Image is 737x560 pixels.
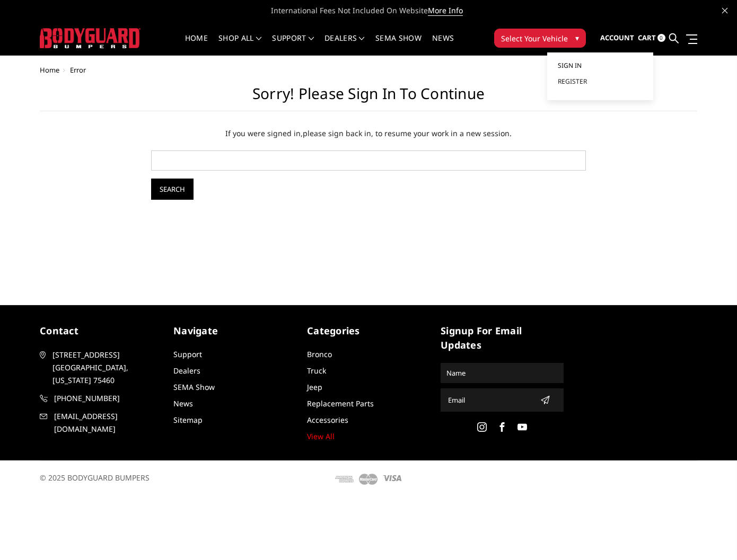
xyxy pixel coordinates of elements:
[307,431,335,441] a: View All
[173,398,193,408] a: News
[218,34,261,55] a: shop all
[428,5,463,16] a: More Info
[375,34,422,55] a: SEMA Show
[684,509,737,560] iframe: Chat Widget
[307,349,332,359] a: Bronco
[40,65,59,75] a: Home
[54,392,162,405] span: [PHONE_NUMBER]
[441,324,564,352] h5: signup for email updates
[575,32,579,43] span: ▾
[54,410,162,435] span: [EMAIL_ADDRESS][DOMAIN_NAME]
[638,24,665,52] a: Cart 0
[40,410,163,435] a: [EMAIL_ADDRESS][DOMAIN_NAME]
[173,382,215,392] a: SEMA Show
[600,24,634,52] a: Account
[303,128,371,138] a: please sign back in
[558,61,582,70] span: Sign in
[432,34,454,55] a: News
[307,415,348,425] a: Accessories
[151,127,586,140] p: If you were signed in, , to resume your work in a new session.
[173,349,202,359] a: Support
[600,33,634,42] span: Account
[173,324,296,338] h5: Navigate
[307,382,322,392] a: Jeep
[40,85,697,111] h1: Sorry! Please sign in to continue
[272,34,314,55] a: Support
[40,28,141,48] img: BODYGUARD BUMPERS
[40,324,163,338] h5: contact
[70,65,86,75] span: Error
[638,33,656,42] span: Cart
[40,392,163,405] a: [PHONE_NUMBER]
[151,179,194,200] input: Search
[307,366,326,376] a: Truck
[501,33,568,44] span: Select Your Vehicle
[173,415,203,425] a: Sitemap
[173,366,200,376] a: Dealers
[442,365,562,381] input: Name
[307,398,374,408] a: Replacement Parts
[444,392,536,408] input: Email
[40,473,150,483] span: © 2025 BODYGUARD BUMPERS
[657,34,665,42] span: 0
[307,324,430,338] h5: Categories
[558,77,587,86] span: Register
[558,74,643,90] a: Register
[494,29,586,48] button: Select Your Vehicle
[52,349,161,387] span: [STREET_ADDRESS] [GEOGRAPHIC_DATA], [US_STATE] 75460
[324,34,365,55] a: Dealers
[185,34,208,55] a: Home
[558,58,643,74] a: Sign in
